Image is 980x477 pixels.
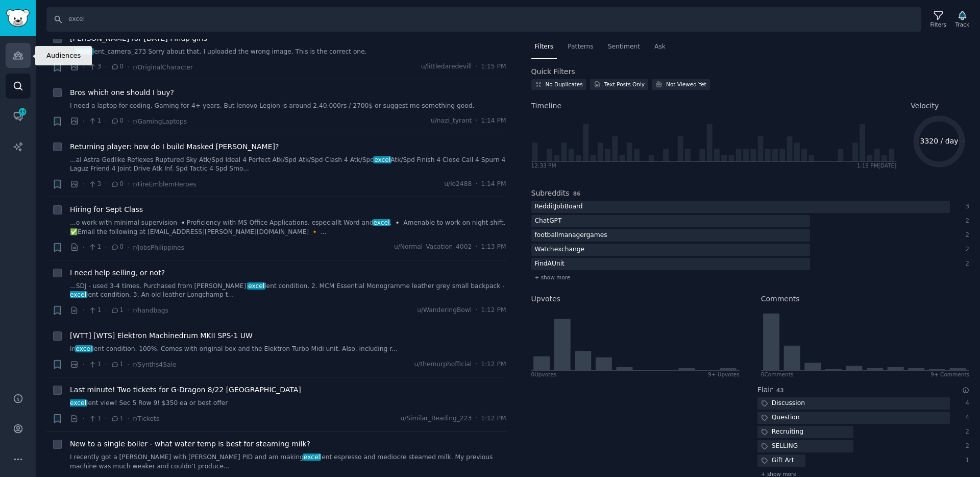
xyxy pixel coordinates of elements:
[911,101,939,111] span: Velocity
[133,415,159,422] span: r/Tickets
[105,116,107,127] span: ·
[133,307,168,314] span: r/handbags
[475,116,477,126] span: ·
[83,179,85,189] span: ·
[111,306,124,315] span: 1
[70,141,279,152] a: Returning player: how do I build Masked [PERSON_NAME]?
[414,360,472,369] span: u/themurphofficial
[546,81,583,88] div: No Duplicates
[88,180,101,189] span: 3
[421,62,472,71] span: u/littledaredevill
[531,244,589,256] div: Watchexchange
[88,62,101,71] span: 3
[535,42,554,52] span: Filters
[961,231,970,240] div: 2
[481,414,506,423] span: 1:12 PM
[111,180,124,189] span: 0
[531,258,568,271] div: FindAUnit
[776,387,784,393] span: 43
[83,413,85,424] span: ·
[133,181,196,188] span: r/FireEmblemHeroes
[111,414,124,423] span: 1
[761,294,800,304] h2: Comments
[955,21,969,28] div: Track
[133,64,193,71] span: r/OriginalCharacter
[531,101,562,111] span: Timeline
[83,62,85,73] span: ·
[481,62,506,71] span: 1:15 PM
[127,305,129,316] span: ·
[930,371,969,378] div: 9+ Comments
[757,397,808,410] div: Discussion
[105,242,107,253] span: ·
[757,412,803,424] div: Question
[70,219,506,236] a: ...o work with minimal supervision ▫️Proficiency with MS Office Applications, especiallt Word and...
[431,116,472,126] span: u/nazi_tyrant
[70,87,174,98] a: Bros which one should I buy?
[133,244,184,251] span: r/JobsPhilippines
[83,242,85,253] span: ·
[535,274,571,281] span: + show more
[70,399,506,408] a: excellent view! Sec 5 Row 9! $350 ea or best offer
[373,156,391,163] span: excel
[481,306,506,315] span: 1:12 PM
[475,243,477,252] span: ·
[394,243,472,252] span: u/Normal_Vacation_4002
[481,180,506,189] span: 1:14 PM
[952,9,973,30] button: Track
[111,243,124,252] span: 0
[757,455,798,467] div: Gift Art
[111,62,124,71] span: 0
[70,47,506,57] a: u/excellent_camera_273 Sorry about that. I uploaded the wrong image. This is the correct one.
[88,243,101,252] span: 1
[70,268,165,278] a: I need help selling, or not?
[666,81,706,88] div: Not Viewed Yet
[70,33,207,44] a: [PERSON_NAME] for [DATE] Pinup girls
[133,361,176,368] span: r/Synths4Sale
[531,66,575,77] h2: Quick Filters
[608,42,640,52] span: Sentiment
[961,427,970,437] div: 2
[83,305,85,316] span: ·
[417,306,472,315] span: u/WanderingBowl
[70,204,143,215] a: Hiring for Sept Class
[70,156,506,174] a: ...al Astra Godlike Reflexes Ruptured Sky Atk/Spd Ideal 4 Perfect Atk/Spd Atk/Spd Clash 4 Atk/Spd...
[961,202,970,211] div: 3
[531,294,560,304] h2: Upvotes
[75,345,93,352] span: excel
[127,62,129,73] span: ·
[531,229,611,242] div: footballmanagergames
[531,188,570,199] h2: Subreddits
[83,116,85,127] span: ·
[961,399,970,408] div: 4
[105,179,107,189] span: ·
[961,442,970,451] div: 2
[961,413,970,422] div: 4
[6,104,31,129] a: 33
[69,399,87,407] span: excel
[961,259,970,269] div: 2
[757,385,773,395] h2: Flair
[127,242,129,253] span: ·
[88,414,101,423] span: 1
[70,453,506,471] a: I recently got a [PERSON_NAME] with [PERSON_NAME] PID and am makingexcellent espresso and mediocr...
[757,426,807,439] div: Recruiting
[930,21,946,28] div: Filters
[83,359,85,370] span: ·
[70,330,253,341] a: [WTT] [WTS] Elektron Machinedrum MKII SPS-1 UW
[604,81,645,88] div: Text Posts Only
[961,245,970,254] div: 2
[247,282,265,290] span: excel
[961,456,970,465] div: 1
[920,137,959,145] text: 3320 / day
[757,440,801,453] div: SELLING
[75,48,93,55] span: excel
[18,108,27,115] span: 33
[105,62,107,73] span: ·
